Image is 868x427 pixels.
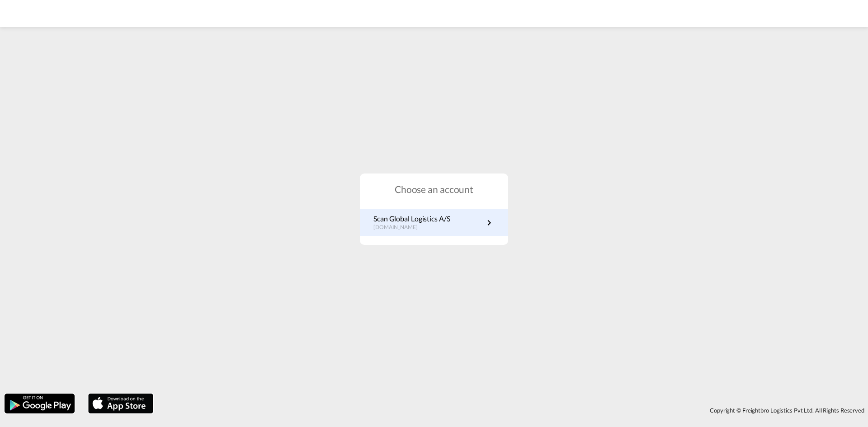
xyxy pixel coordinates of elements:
[373,214,450,224] p: Scan Global Logistics A/S
[360,183,508,196] h1: Choose an account
[87,393,154,414] img: apple.png
[373,214,495,231] a: Scan Global Logistics A/S[DOMAIN_NAME]
[484,217,495,228] md-icon: icon-chevron-right
[4,393,75,414] img: google.png
[373,224,450,231] p: [DOMAIN_NAME]
[158,403,868,418] div: Copyright © Freightbro Logistics Pvt Ltd. All Rights Reserved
